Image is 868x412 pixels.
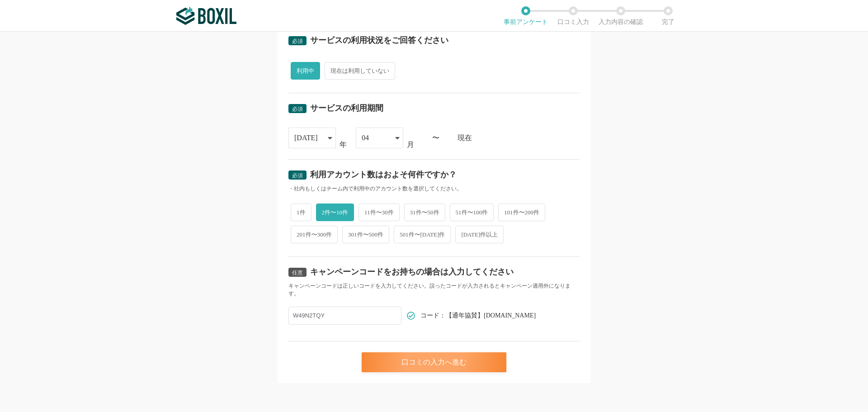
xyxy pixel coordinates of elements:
[310,170,457,179] div: 利用アカウント数はおよそ何件ですか？
[325,62,395,80] span: 現在は利用していない
[498,204,545,221] span: 101件〜200件
[292,38,303,44] span: 必須
[502,6,549,25] li: 事前アンケート
[407,141,414,148] div: 月
[404,204,445,221] span: 31件〜50件
[432,134,439,142] div: 〜
[316,204,354,221] span: 2件〜10件
[291,204,311,221] span: 1件
[420,313,536,319] span: コード：【通年協賛】[DOMAIN_NAME]
[292,172,303,179] span: 必須
[292,270,303,276] span: 任意
[597,6,644,25] li: 入力内容の確認
[359,204,400,221] span: 11件〜30件
[362,128,369,148] div: 04
[310,36,448,44] div: サービスの利用状況をご回答ください
[455,226,504,243] span: [DATE]件以上
[450,204,494,221] span: 51件〜100件
[342,226,389,243] span: 301件〜500件
[549,6,597,25] li: 口コミ入力
[291,226,338,243] span: 201件〜300件
[288,185,580,193] div: ・社内もしくはチーム内で利用中のアカウント数を選択してください。
[291,62,320,80] span: 利用中
[310,104,383,112] div: サービスの利用期間
[288,282,580,298] div: キャンペーンコードは正しいコードを入力してください。誤ったコードが入力されるとキャンペーン適用外になります。
[310,268,514,276] div: キャンペーンコードをお持ちの場合は入力してください
[340,141,347,148] div: 年
[292,106,303,112] span: 必須
[394,226,451,243] span: 501件〜[DATE]件
[644,6,692,25] li: 完了
[294,128,318,148] div: [DATE]
[458,134,580,142] div: 現在
[362,352,506,372] div: 口コミの入力へ進む
[176,7,236,25] img: ボクシルSaaS_ロゴ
